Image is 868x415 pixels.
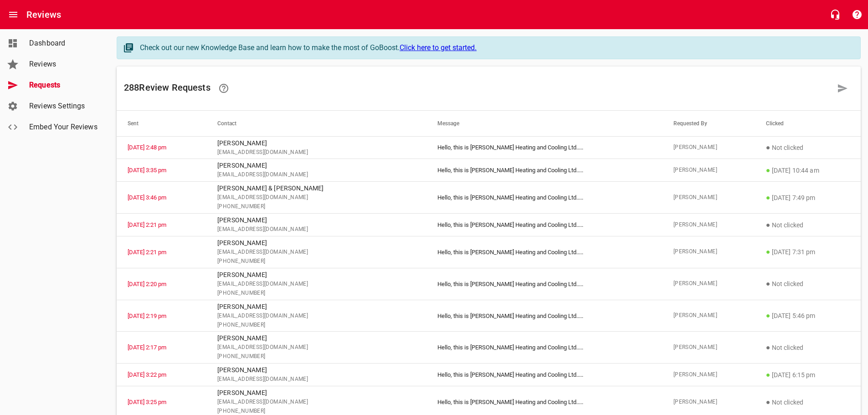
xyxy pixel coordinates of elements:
a: Learn how requesting reviews can improve your online presence [213,77,235,99]
button: Live Chat [824,4,846,26]
p: [DATE] 7:31 pm [766,246,850,257]
p: [PERSON_NAME] & [PERSON_NAME] [217,184,416,193]
span: [PERSON_NAME] [673,166,744,175]
p: Not clicked [766,278,850,289]
span: [PERSON_NAME] [673,193,744,202]
span: ● [766,193,770,202]
td: Hello, this is [PERSON_NAME] Heating and Cooling Ltd.. ... [426,364,663,386]
span: ● [766,143,770,152]
span: Reviews Settings [29,101,98,112]
p: Not clicked [766,397,850,408]
p: [PERSON_NAME] [217,215,416,225]
h6: 288 Review Request s [124,77,832,99]
div: Check out our new Knowledge Base and learn how to make the most of GoBoost. [140,42,851,53]
span: [PERSON_NAME] [673,311,744,320]
span: [EMAIL_ADDRESS][DOMAIN_NAME] [217,193,416,202]
span: Embed Your Reviews [29,122,98,133]
span: ● [766,247,770,256]
span: [PHONE_NUMBER] [217,289,416,298]
a: [DATE] 2:17 pm [128,344,166,351]
span: [EMAIL_ADDRESS][DOMAIN_NAME] [217,148,416,157]
a: [DATE] 3:22 pm [128,371,166,378]
p: [PERSON_NAME] [217,161,416,170]
span: ● [766,220,770,229]
th: Clicked [755,111,861,136]
th: Sent [117,111,206,136]
a: [DATE] 2:20 pm [128,281,166,287]
span: ● [766,370,770,379]
p: [DATE] 10:44 am [766,165,850,176]
p: [PERSON_NAME] [217,302,416,312]
th: Requested By [663,111,755,136]
span: [PHONE_NUMBER] [217,352,416,361]
span: [PERSON_NAME] [673,343,744,352]
span: Reviews [29,59,98,70]
p: [PERSON_NAME] [217,333,416,343]
span: [PHONE_NUMBER] [217,257,416,266]
th: Message [426,111,663,136]
span: ● [766,311,770,320]
a: [DATE] 2:21 pm [128,221,166,228]
a: [DATE] 3:35 pm [128,167,166,174]
span: [PERSON_NAME] [673,398,744,407]
span: [EMAIL_ADDRESS][DOMAIN_NAME] [217,280,416,289]
p: [PERSON_NAME] [217,238,416,248]
span: ● [766,343,770,352]
p: [PERSON_NAME] [217,365,416,375]
td: Hello, this is [PERSON_NAME] Heating and Cooling Ltd.. ... [426,182,663,214]
td: Hello, this is [PERSON_NAME] Heating and Cooling Ltd.. ... [426,136,663,159]
a: Click here to get started. [400,43,477,52]
p: [PERSON_NAME] [217,138,416,148]
a: [DATE] 2:19 pm [128,313,166,319]
span: [PERSON_NAME] [673,247,744,256]
span: [EMAIL_ADDRESS][DOMAIN_NAME] [217,343,416,352]
span: [EMAIL_ADDRESS][DOMAIN_NAME] [217,375,416,384]
span: ● [766,279,770,288]
p: Not clicked [766,342,850,353]
td: Hello, this is [PERSON_NAME] Heating and Cooling Ltd.. ... [426,214,663,236]
span: [EMAIL_ADDRESS][DOMAIN_NAME] [217,398,416,407]
h6: Reviews [26,7,61,22]
span: ● [766,398,770,406]
p: [DATE] 7:49 pm [766,192,850,203]
span: ● [766,166,770,174]
button: Open drawer [2,4,24,26]
span: [EMAIL_ADDRESS][DOMAIN_NAME] [217,248,416,257]
td: Hello, this is [PERSON_NAME] Heating and Cooling Ltd.. ... [426,300,663,332]
p: [DATE] 5:46 pm [766,310,850,321]
td: Hello, this is [PERSON_NAME] Heating and Cooling Ltd.. ... [426,159,663,182]
p: Not clicked [766,142,850,153]
span: [PERSON_NAME] [673,370,744,379]
span: Dashboard [29,38,98,49]
a: [DATE] 2:48 pm [128,144,166,151]
a: Request a review [832,77,853,99]
p: Not clicked [766,220,850,231]
span: [PERSON_NAME] [673,143,744,152]
span: [EMAIL_ADDRESS][DOMAIN_NAME] [217,170,416,179]
span: [EMAIL_ADDRESS][DOMAIN_NAME] [217,225,416,234]
a: [DATE] 3:46 pm [128,194,166,201]
button: Support Portal [846,4,868,26]
p: [PERSON_NAME] [217,270,416,280]
td: Hello, this is [PERSON_NAME] Heating and Cooling Ltd.. ... [426,236,663,268]
span: [PERSON_NAME] [673,279,744,288]
span: [EMAIL_ADDRESS][DOMAIN_NAME] [217,312,416,321]
p: [DATE] 6:15 pm [766,369,850,380]
td: Hello, this is [PERSON_NAME] Heating and Cooling Ltd.. ... [426,268,663,300]
p: [PERSON_NAME] [217,388,416,398]
th: Contact [206,111,426,136]
span: [PHONE_NUMBER] [217,202,416,211]
span: Requests [29,80,98,91]
a: [DATE] 3:25 pm [128,399,166,405]
span: [PERSON_NAME] [673,220,744,230]
td: Hello, this is [PERSON_NAME] Heating and Cooling Ltd.. ... [426,332,663,364]
a: [DATE] 2:21 pm [128,249,166,256]
span: [PHONE_NUMBER] [217,321,416,330]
